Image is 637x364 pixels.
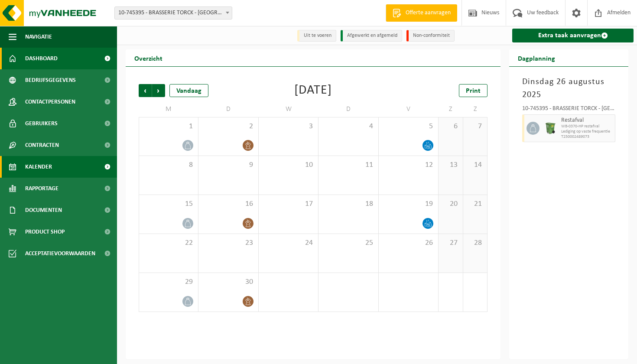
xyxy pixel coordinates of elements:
[198,101,258,117] td: D
[169,84,208,97] div: Vandaag
[468,199,483,209] span: 21
[25,26,52,48] span: Navigatie
[341,30,402,42] li: Afgewerkt en afgemeld
[259,101,318,117] td: W
[379,101,439,117] td: V
[522,106,615,114] div: 10-745395 - BRASSERIE TORCK - [GEOGRAPHIC_DATA]
[403,9,453,17] span: Offerte aanvragen
[139,101,198,117] td: M
[152,84,165,97] span: Volgende
[203,160,253,170] span: 9
[386,4,457,22] a: Offerte aanvragen
[383,122,434,131] span: 5
[294,84,332,97] div: [DATE]
[443,122,458,131] span: 6
[561,134,613,140] span: T250002489073
[25,69,76,91] span: Bedrijfsgegevens
[297,30,336,42] li: Uit te voeren
[115,7,232,19] span: 10-745395 - BRASSERIE TORCK - DEINZE
[25,178,58,199] span: Rapportage
[561,129,613,134] span: Lediging op vaste frequentie
[522,75,615,101] h3: Dinsdag 26 augustus 2025
[383,199,434,209] span: 19
[443,160,458,170] span: 13
[143,277,194,287] span: 29
[561,124,613,129] span: WB-0370-HP restafval
[25,199,62,221] span: Documenten
[512,29,634,42] a: Extra taak aanvragen
[263,122,314,131] span: 3
[114,6,232,19] span: 10-745395 - BRASSERIE TORCK - DEINZE
[25,91,75,113] span: Contactpersonen
[468,238,483,248] span: 28
[126,49,171,66] h2: Overzicht
[383,238,434,248] span: 26
[383,160,434,170] span: 12
[459,84,487,97] a: Print
[203,199,253,209] span: 16
[323,160,374,170] span: 11
[25,48,58,69] span: Dashboard
[263,199,314,209] span: 17
[443,199,458,209] span: 20
[25,221,65,243] span: Product Shop
[203,238,253,248] span: 23
[509,49,564,66] h2: Dagplanning
[323,122,374,131] span: 4
[318,101,378,117] td: D
[25,243,95,264] span: Acceptatievoorwaarden
[468,122,483,131] span: 7
[443,238,458,248] span: 27
[544,122,557,135] img: WB-0370-HPE-GN-51
[203,277,253,287] span: 30
[143,160,194,170] span: 8
[323,238,374,248] span: 25
[466,88,481,94] span: Print
[323,199,374,209] span: 18
[463,101,487,117] td: Z
[143,238,194,248] span: 22
[25,134,59,156] span: Contracten
[139,84,152,97] span: Vorige
[561,117,613,124] span: Restafval
[439,101,463,117] td: Z
[25,113,58,134] span: Gebruikers
[263,160,314,170] span: 10
[25,156,52,178] span: Kalender
[143,199,194,209] span: 15
[406,30,455,42] li: Non-conformiteit
[468,160,483,170] span: 14
[263,238,314,248] span: 24
[203,122,253,131] span: 2
[143,122,194,131] span: 1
